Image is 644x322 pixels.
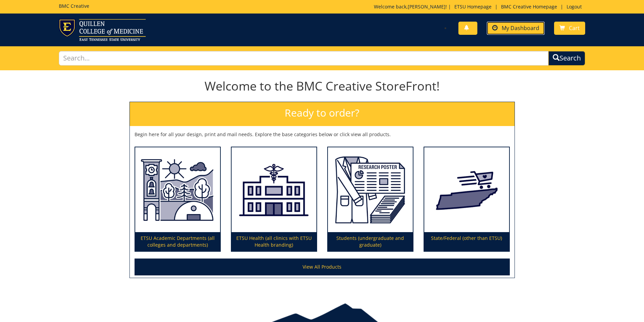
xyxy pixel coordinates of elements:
[135,258,510,275] a: View All Products
[498,3,560,10] a: BMC Creative Homepage
[554,22,585,35] a: Cart
[502,24,539,32] span: My Dashboard
[328,147,413,232] img: Students (undergraduate and graduate)
[59,19,146,41] img: ETSU logo
[59,51,549,66] input: Search...
[135,147,220,232] img: ETSU Academic Departments (all colleges and departments)
[130,102,515,126] h2: Ready to order?
[135,232,220,251] p: ETSU Academic Departments (all colleges and departments)
[548,51,585,66] button: Search
[424,147,509,232] img: State/Federal (other than ETSU)
[129,79,515,93] h1: Welcome to the BMC Creative StoreFront!
[424,232,509,251] p: State/Federal (other than ETSU)
[135,147,220,251] a: ETSU Academic Departments (all colleges and departments)
[135,131,510,138] p: Begin here for all your design, print and mail needs. Explore the base categories below or click ...
[569,24,580,32] span: Cart
[59,3,89,8] h5: BMC Creative
[424,147,509,251] a: State/Federal (other than ETSU)
[563,3,585,10] a: Logout
[232,147,316,232] img: ETSU Health (all clinics with ETSU Health branding)
[232,232,316,251] p: ETSU Health (all clinics with ETSU Health branding)
[328,232,413,251] p: Students (undergraduate and graduate)
[374,3,585,10] p: Welcome back, ! | | |
[451,3,495,10] a: ETSU Homepage
[408,3,446,10] a: [PERSON_NAME]
[328,147,413,251] a: Students (undergraduate and graduate)
[232,147,316,251] a: ETSU Health (all clinics with ETSU Health branding)
[487,22,545,35] a: My Dashboard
